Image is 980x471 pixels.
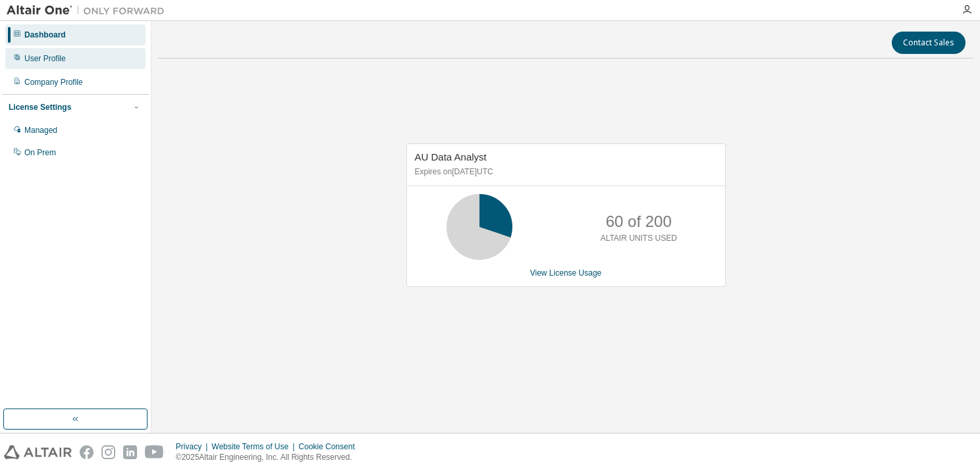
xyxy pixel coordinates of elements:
div: Managed [24,125,57,136]
img: linkedin.svg [123,445,137,459]
img: altair_logo.svg [4,445,72,459]
div: License Settings [9,102,71,112]
p: 60 of 200 [606,211,672,233]
div: Cookie Consent [298,441,362,452]
div: Dashboard [24,30,66,40]
img: Altair One [7,4,171,17]
img: instagram.svg [101,445,115,459]
p: ALTAIR UNITS USED [601,233,677,244]
img: youtube.svg [145,445,164,459]
div: Company Profile [24,77,83,87]
div: User Profile [24,53,66,64]
div: On Prem [24,147,56,158]
span: AU Data Analyst [415,151,487,162]
div: Privacy [176,441,211,452]
div: Website Terms of Use [211,441,298,452]
button: Contact Sales [892,32,966,54]
p: Expires on [DATE] UTC [415,166,714,178]
img: facebook.svg [80,445,94,459]
p: © 2025 Altair Engineering, Inc. All Rights Reserved. [176,452,363,463]
a: View License Usage [530,268,602,278]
